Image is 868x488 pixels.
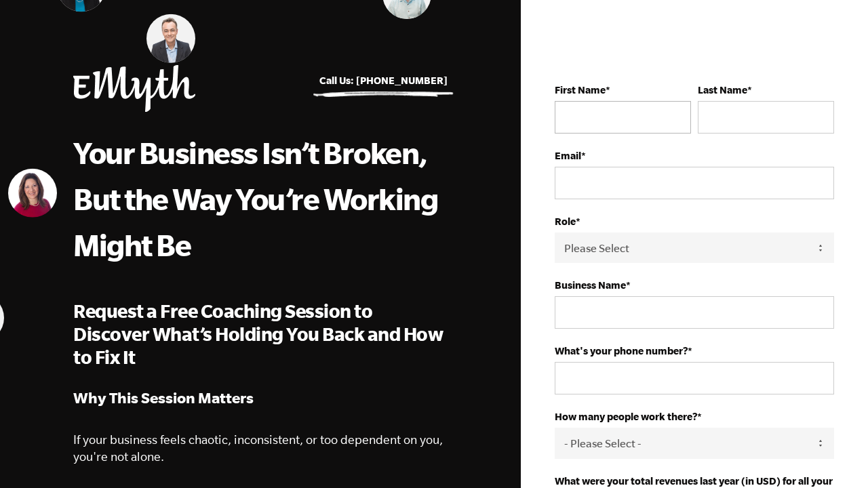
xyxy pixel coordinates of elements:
[73,300,443,367] span: Request a Free Coaching Session to Discover What’s Holding You Back and How to Fix It
[73,432,443,464] span: If your business feels chaotic, inconsistent, or too dependent on you, you're not alone.
[555,345,688,357] strong: What's your phone number?
[73,65,195,112] img: EMyth
[73,136,437,262] span: Your Business Isn’t Broken, But the Way You’re Working Might Be
[555,411,697,422] strong: How many people work there?
[698,84,747,96] strong: Last Name
[800,423,868,488] iframe: Chat Widget
[8,169,57,218] img: Vicky Gavrias, EMyth Business Coach
[73,389,254,406] strong: Why This Session Matters
[555,150,581,161] strong: Email
[555,279,626,291] strong: Business Name
[555,84,606,96] strong: First Name
[555,216,576,227] strong: Role
[319,75,448,86] a: Call Us: [PHONE_NUMBER]
[146,14,195,63] img: Nick Lawler, EMyth Business Coach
